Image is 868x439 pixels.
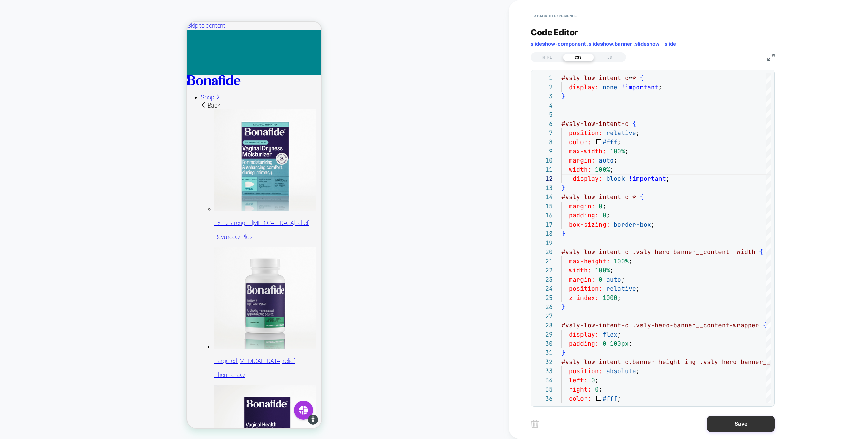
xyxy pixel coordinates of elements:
[640,193,644,201] span: {
[599,156,614,164] span: auto
[14,72,27,79] span: Shop
[603,83,617,91] span: none
[561,248,629,256] span: #vsly-low-intent-c
[534,110,553,119] div: 5
[531,11,580,21] button: < Back to experience
[603,340,606,347] span: 0
[569,330,599,338] span: display:
[658,83,662,91] span: ;
[569,211,599,219] span: padding:
[595,166,610,173] span: 100%
[27,225,134,357] a: Thermella Targeted [MEDICAL_DATA] relief Thermella®
[599,275,603,283] span: 0
[767,54,775,61] img: fullscreen
[534,339,553,348] div: 30
[621,83,658,91] span: !important
[569,202,595,210] span: margin:
[534,92,553,101] div: 3
[603,294,617,302] span: 1000
[27,88,134,219] a: Revaree Plus Extra-strength [MEDICAL_DATA] relief Revaree® Plus
[569,385,591,393] span: right:
[534,247,553,256] div: 20
[603,395,617,402] span: #fff
[561,321,629,329] span: #vsly-low-intent-c
[534,128,553,137] div: 7
[569,275,595,283] span: margin:
[603,211,606,219] span: 0
[561,230,565,237] span: }
[569,376,588,384] span: left:
[534,348,553,357] div: 31
[534,211,553,220] div: 16
[27,197,134,205] p: Extra-strength [MEDICAL_DATA] relief
[561,193,629,201] span: #vsly-low-intent-c
[534,220,553,229] div: 17
[636,285,640,292] span: ;
[534,275,553,284] div: 23
[534,147,553,156] div: 9
[569,395,591,402] span: color:
[534,376,553,385] div: 34
[599,385,603,393] span: ;
[534,394,553,403] div: 36
[534,73,553,82] div: 1
[595,385,599,393] span: 0
[532,53,563,61] div: HTML
[534,321,553,330] div: 28
[666,175,670,183] span: ;
[14,72,34,79] a: Shop
[629,257,632,265] span: ;
[534,357,553,366] div: 32
[617,294,621,302] span: ;
[531,41,676,47] span: slideshow-component .slideshow.banner .slideshow__slide
[27,88,129,189] img: Revaree Plus
[594,53,625,61] div: JS
[534,256,553,266] div: 21
[610,166,614,173] span: ;
[632,321,759,329] span: .vsly-hero-banner__content-wrapper
[534,101,553,110] div: 4
[606,129,636,137] span: relative
[599,202,603,210] span: 0
[569,166,591,173] span: width:
[569,221,610,228] span: box-sizing:
[610,266,614,274] span: ;
[561,349,565,357] span: }
[569,83,599,91] span: display:
[632,248,755,256] span: .vsly-hero-banner__content--width
[27,335,134,343] p: Targeted [MEDICAL_DATA] relief
[606,275,621,283] span: auto
[651,221,655,228] span: ;
[759,248,763,256] span: {
[27,211,134,219] p: Revaree® Plus
[561,303,565,311] span: }
[534,284,553,293] div: 24
[617,330,621,338] span: ;
[534,330,553,339] div: 29
[569,266,591,274] span: width:
[621,275,625,283] span: ;
[636,367,640,375] span: ;
[699,358,826,366] span: .vsly-hero-banner__content-wrapper
[563,53,594,61] div: CSS
[569,156,595,164] span: margin:
[614,156,617,164] span: ;
[707,416,775,432] button: Save
[534,183,553,192] div: 13
[534,238,553,247] div: 19
[603,202,606,210] span: ;
[625,147,629,155] span: ;
[629,74,632,82] span: ~
[610,340,629,347] span: 100px
[561,74,629,82] span: #vsly-low-intent-c
[534,385,553,394] div: 35
[569,257,610,265] span: max-height:
[763,321,767,329] span: {
[569,147,606,155] span: max-width:
[14,80,33,87] span: Back
[534,192,553,202] div: 14
[640,74,644,82] span: {
[636,129,640,137] span: ;
[534,82,553,92] div: 2
[534,229,553,238] div: 18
